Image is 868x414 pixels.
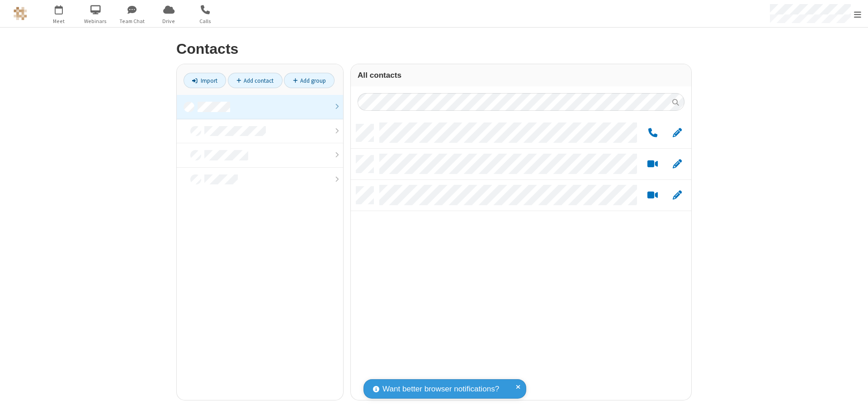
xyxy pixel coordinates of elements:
[358,71,684,80] h3: All contacts
[644,159,661,170] button: Start a video meeting
[644,127,661,139] button: Call by phone
[382,383,499,395] span: Want better browser notifications?
[351,118,691,400] div: grid
[668,127,686,139] button: Edit
[644,190,661,201] button: Start a video meeting
[115,17,149,25] span: Team Chat
[79,17,113,25] span: Webinars
[668,159,686,170] button: Edit
[184,73,226,88] a: Import
[668,190,686,201] button: Edit
[14,7,27,20] img: QA Selenium DO NOT DELETE OR CHANGE
[152,17,186,25] span: Drive
[176,41,692,57] h2: Contacts
[284,73,335,88] a: Add group
[228,73,283,88] a: Add contact
[42,17,76,25] span: Meet
[189,17,222,25] span: Calls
